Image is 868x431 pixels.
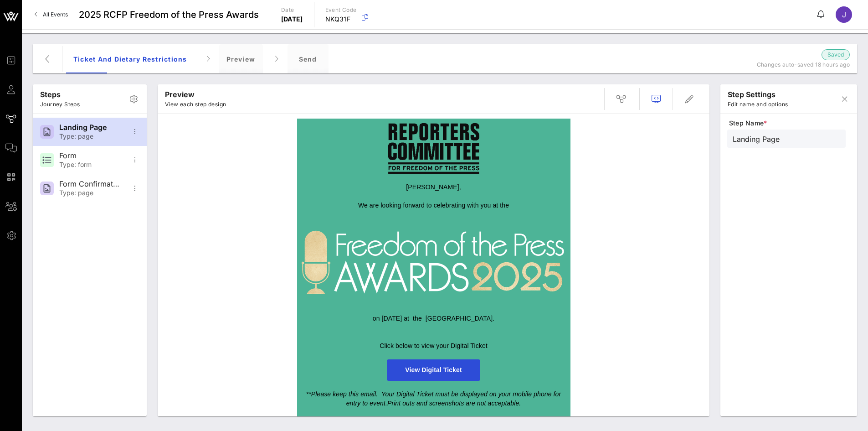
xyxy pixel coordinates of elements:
[406,183,461,191] span: [PERSON_NAME],
[405,366,462,374] span: View Digital Ticket
[40,100,80,109] p: Journey Steps
[59,161,119,169] div: Type: form
[59,189,119,197] div: Type: page
[728,100,788,109] p: Edit name and options
[842,10,846,19] span: J
[281,15,303,24] p: [DATE]
[306,390,561,407] span: **Please keep this email. Your Digital Ticket must be displayed on your mobile phone for entry to...
[387,359,480,381] a: View Digital Ticket
[43,11,68,18] span: All Events
[827,50,844,59] span: Saved
[29,7,73,22] a: All Events
[79,8,259,21] span: 2025 RCFP Freedom of the Press Awards
[387,400,521,407] span: Print outs and screenshots are not acceptable.
[281,5,303,15] p: Date
[59,123,119,132] div: Landing Page
[40,89,80,100] p: Steps
[66,44,195,73] div: ticket and dietary restrictions
[59,180,119,188] div: Form Confirmation
[729,119,846,128] span: Step Name
[59,133,119,140] div: Type: page
[302,201,566,210] p: We are looking forward to celebrating with you at the
[219,44,263,73] div: Preview
[836,6,852,23] div: J
[728,89,788,100] p: step settings
[302,314,566,323] p: on [DATE] at the [GEOGRAPHIC_DATA].
[325,5,357,15] p: Event Code
[325,15,357,24] p: NKQ31F
[165,89,226,100] p: Preview
[736,60,850,69] p: Changes auto-saved 18 hours ago
[288,44,329,73] div: Send
[302,342,566,351] p: Click below to view your Digital Ticket
[59,151,119,160] div: Form
[165,100,226,109] p: View each step design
